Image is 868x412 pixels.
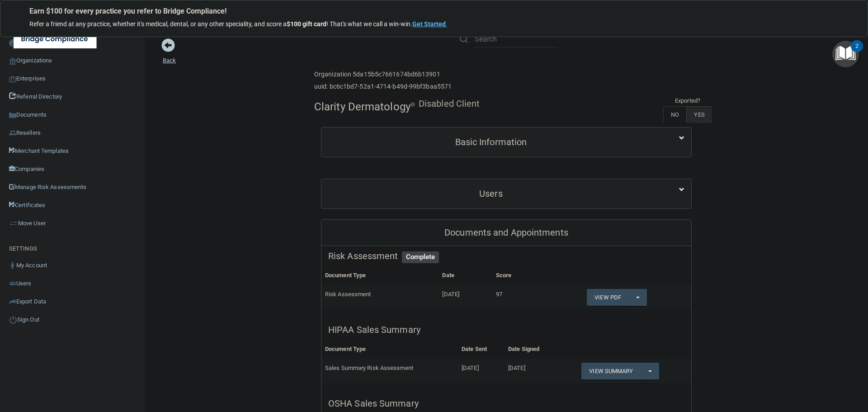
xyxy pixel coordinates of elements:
[439,285,492,309] td: [DATE]
[475,31,557,47] input: Search
[9,219,18,228] img: briefcase.64adab9b.png
[402,251,439,263] span: Complete
[587,289,628,306] a: View PDF
[328,137,654,147] h5: Basic Information
[163,46,176,64] a: Back
[419,95,480,112] p: Disabled Client
[314,101,410,113] h4: Clarity Dermatology
[328,251,684,261] h5: Risk Assessment
[663,95,712,106] td: Exported?
[492,285,543,309] td: 97
[326,20,412,28] span: ! That's what we call a win-win.
[458,359,505,383] td: [DATE]
[29,7,839,15] p: Earn $100 for every practice you refer to Bridge Compliance!
[412,20,446,28] strong: Get Started
[314,83,452,90] h6: uuid: bc6c1bd7-52a1-4714-b49d-99bf3baa5571
[328,132,684,152] a: Basic Information
[287,20,326,28] strong: $100 gift card
[321,285,439,309] td: Risk Assessment
[9,76,16,82] img: enterprise.0d942306.png
[460,35,468,43] img: ic-search.3b580494.png
[439,266,492,285] th: Date
[505,340,560,359] th: Date Signed
[9,129,16,137] img: ic_reseller.de258add.png
[505,359,560,383] td: [DATE]
[832,41,859,67] button: Open Resource Center, 2 new notifications
[14,30,97,48] img: bridge_compliance_login_screen.278c3ca4.svg
[321,359,458,383] td: Sales Summary Risk Assessment
[9,262,16,269] img: ic_user_dark.df1a06c3.png
[412,20,447,28] a: Get Started
[321,220,691,246] div: Documents and Appointments
[9,57,16,65] img: organization-icon.f8decf85.png
[9,316,17,324] img: ic_power_dark.7ecde6b1.png
[314,71,452,78] h6: Organization 5da15b5c7661674bd6b13901
[663,106,686,123] label: NO
[9,280,16,287] img: icon-users.e205127d.png
[581,363,640,379] a: View Summary
[686,106,712,123] label: YES
[458,340,505,359] th: Date Sent
[328,184,684,204] a: Users
[321,340,458,359] th: Document Type
[321,266,439,285] th: Document Type
[328,325,684,335] h5: HIPAA Sales Summary
[9,112,16,119] img: icon-documents.8dae5593.png
[855,46,859,58] div: 2
[29,20,287,28] span: Refer a friend at any practice, whether it's medical, dental, or any other speciality, and score a
[9,243,37,254] label: SETTINGS
[328,398,684,408] h5: OSHA Sales Summary
[492,266,543,285] th: Score
[328,189,654,199] h5: Users
[9,298,16,305] img: icon-export.b9366987.png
